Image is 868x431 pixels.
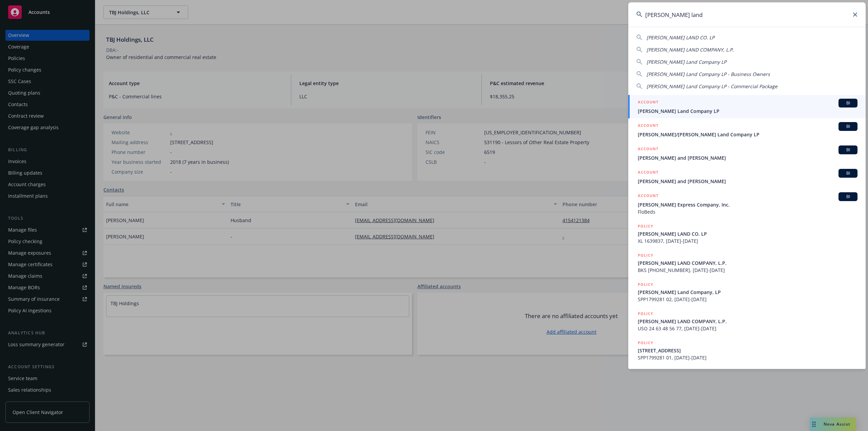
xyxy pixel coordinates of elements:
span: BI [841,147,855,153]
span: [PERSON_NAME] LAND CO. LP [647,34,714,41]
span: SPP1799281 01, [DATE]-[DATE] [638,354,857,361]
h5: ACCOUNT [638,99,658,107]
span: [PERSON_NAME] Land Company LP [638,107,857,115]
span: [PERSON_NAME] Express Company, Inc. [638,201,857,208]
span: BKS [PHONE_NUMBER], [DATE]-[DATE] [638,267,857,274]
span: [PERSON_NAME] LAND COMPANY, L.P. [647,46,734,53]
a: POLICY[STREET_ADDRESS]SPP1799281 01, [DATE]-[DATE] [628,336,866,365]
input: Search... [628,2,866,27]
a: POLICY[PERSON_NAME] Land Company, LPSPP1799281 02, [DATE]-[DATE] [628,277,866,307]
span: BI [841,100,855,106]
a: POLICY[PERSON_NAME] LAND COMPANY, L.P.USO 24 63 48 56 77, [DATE]-[DATE] [628,307,866,336]
h5: POLICY [638,310,653,317]
h5: ACCOUNT [638,169,658,177]
span: XL 1639837, [DATE]-[DATE] [638,237,857,244]
h5: ACCOUNT [638,122,658,130]
a: ACCOUNTBI[PERSON_NAME] and [PERSON_NAME] [628,142,866,165]
span: [PERSON_NAME] Land Company LP [647,59,726,65]
span: [PERSON_NAME] LAND CO. LP [638,230,857,237]
h5: ACCOUNT [638,145,658,154]
span: [PERSON_NAME] and [PERSON_NAME] [638,154,857,161]
h5: POLICY [638,223,653,230]
h5: POLICY [638,252,653,259]
span: BI [841,170,855,176]
span: [PERSON_NAME] Land Company LP - Business Owners [647,71,770,77]
a: ACCOUNTBI[PERSON_NAME] Land Company LP [628,95,866,118]
span: BI [841,123,855,130]
a: POLICY[PERSON_NAME] LAND COMPANY, L.P.BKS [PHONE_NUMBER], [DATE]-[DATE] [628,248,866,277]
span: [PERSON_NAME] Land Company, LP [638,289,857,296]
span: [PERSON_NAME] and [PERSON_NAME] [638,178,857,185]
a: ACCOUNTBI[PERSON_NAME]/[PERSON_NAME] Land Company LP [628,118,866,142]
span: [PERSON_NAME] LAND COMPANY, L.P. [638,259,857,267]
a: ACCOUNTBI[PERSON_NAME] Express Company, Inc.FloBeds [628,189,866,219]
span: SPP1799281 02, [DATE]-[DATE] [638,296,857,303]
h5: ACCOUNT [638,192,658,200]
span: [PERSON_NAME] Land Company LP - Commercial Package [647,83,777,90]
span: [STREET_ADDRESS] [638,347,857,354]
a: POLICY[PERSON_NAME] LAND CO. LPXL 1639837, [DATE]-[DATE] [628,219,866,248]
span: [PERSON_NAME] LAND COMPANY, L.P. [638,318,857,325]
h5: POLICY [638,339,653,346]
span: BI [841,194,855,200]
span: FloBeds [638,208,857,215]
h5: POLICY [638,281,653,288]
span: [PERSON_NAME]/[PERSON_NAME] Land Company LP [638,131,857,138]
span: USO 24 63 48 56 77, [DATE]-[DATE] [638,325,857,332]
a: ACCOUNTBI[PERSON_NAME] and [PERSON_NAME] [628,165,866,189]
